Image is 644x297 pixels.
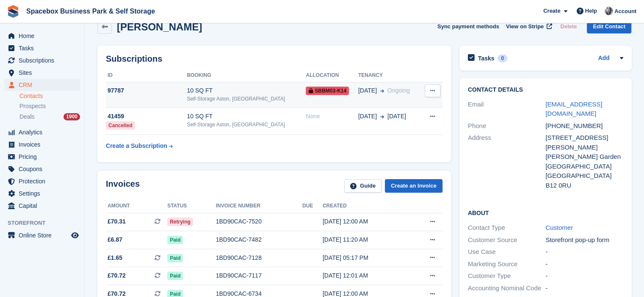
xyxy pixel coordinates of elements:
[8,219,84,227] span: Storefront
[4,126,80,138] a: menu
[545,224,573,231] a: Customer
[19,229,69,241] span: Online Store
[306,87,349,95] span: SBBM03-K14
[498,54,507,62] div: 0
[106,199,167,213] th: Amount
[545,247,623,257] div: -
[167,272,183,280] span: Paid
[19,42,69,54] span: Tasks
[545,121,623,131] div: [PHONE_NUMBER]
[167,236,183,244] span: Paid
[506,22,544,31] span: View on Stripe
[187,86,306,95] div: 10 SQ FT
[216,235,302,244] div: 1BD90CAC-7482
[4,229,80,241] a: menu
[302,199,323,213] th: Due
[64,113,80,120] div: 1900
[19,92,80,100] a: Contacts
[19,151,69,163] span: Pricing
[468,133,546,190] div: Address
[4,30,80,42] a: menu
[545,171,623,181] div: [GEOGRAPHIC_DATA]
[19,112,80,121] a: Deals 1900
[187,121,306,128] div: Self-Storage Aston, [GEOGRAPHIC_DATA]
[7,5,19,18] img: stora-icon-8386f47178a22dfd0bd8f6a31ec36ba5ce8667c1dd55bd0f319d3a0aa187defe.svg
[387,87,410,94] span: Ongoing
[4,42,80,54] a: menu
[19,113,35,121] span: Deals
[167,254,183,262] span: Paid
[4,54,80,66] a: menu
[468,283,546,293] div: Accounting Nominal Code
[585,7,597,15] span: Help
[4,139,80,150] a: menu
[468,259,546,269] div: Marketing Source
[19,200,69,212] span: Capital
[557,19,580,33] button: Delete
[106,54,442,64] h2: Subscriptions
[437,19,499,33] button: Sync payment methods
[106,69,187,82] th: ID
[605,7,613,15] img: SUDIPTA VIRMANI
[4,163,80,175] a: menu
[358,112,377,121] span: [DATE]
[187,95,306,103] div: Self-Storage Aston, [GEOGRAPHIC_DATA]
[545,162,623,172] div: [GEOGRAPHIC_DATA]
[4,79,80,91] a: menu
[545,259,623,269] div: -
[108,235,122,244] span: £6.87
[543,7,560,15] span: Create
[323,217,409,226] div: [DATE] 12:00 AM
[503,19,554,33] a: View on Stripe
[468,235,546,245] div: Customer Source
[468,247,546,257] div: Use Case
[468,121,546,131] div: Phone
[468,87,623,93] h2: Contact Details
[167,199,216,213] th: Status
[187,112,306,121] div: 10 SQ FT
[106,86,187,95] div: 97787
[106,138,173,154] a: Create a Subscription
[19,163,69,175] span: Coupons
[108,217,126,226] span: £70.31
[19,175,69,187] span: Protection
[108,271,126,280] span: £70.72
[106,121,135,130] div: Cancelled
[545,271,623,281] div: -
[468,271,546,281] div: Customer Type
[323,253,409,262] div: [DATE] 05:17 PM
[4,188,80,199] a: menu
[478,54,495,62] h2: Tasks
[216,199,302,213] th: Invoice number
[108,253,122,262] span: £1.65
[545,235,623,245] div: Storefront pop-up form
[70,230,80,240] a: Preview store
[306,112,358,121] div: None
[598,54,610,63] a: Add
[385,179,442,193] a: Create an Invoice
[19,188,69,199] span: Settings
[323,199,409,213] th: Created
[545,101,602,117] a: [EMAIL_ADDRESS][DOMAIN_NAME]
[19,102,80,111] a: Prospects
[468,100,546,119] div: Email
[323,235,409,244] div: [DATE] 11:20 AM
[468,223,546,233] div: Contact Type
[358,69,421,82] th: Tenancy
[4,67,80,79] a: menu
[587,19,631,33] a: Edit Contact
[614,7,636,16] span: Account
[19,126,69,138] span: Analytics
[19,79,69,91] span: CRM
[306,69,358,82] th: Allocation
[23,4,158,18] a: Spacebox Business Park & Self Storage
[216,217,302,226] div: 1BD90CAC-7520
[106,179,140,193] h2: Invoices
[468,208,623,217] h2: About
[187,69,306,82] th: Booking
[387,112,406,121] span: [DATE]
[358,86,377,95] span: [DATE]
[545,181,623,191] div: B12 0RU
[344,179,381,193] a: Guide
[106,112,187,121] div: 41459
